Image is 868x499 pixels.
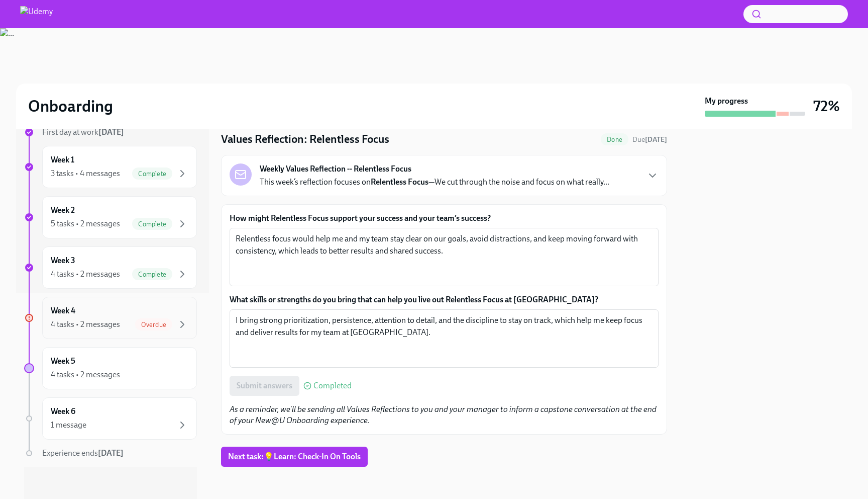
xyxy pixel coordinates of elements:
[24,196,197,238] a: Week 25 tasks • 2 messagesComplete
[645,135,667,144] strong: [DATE]
[51,269,120,280] div: 4 tasks • 2 messages
[42,127,124,137] span: First day at work
[132,271,172,278] span: Complete
[135,321,172,328] span: Overdue
[221,132,389,147] h4: Values Reflection: Relentless Focus
[51,420,86,431] div: 1 message
[260,177,609,188] p: This week’s reflection focuses on —We cut through the noise and focus on what really...
[132,170,172,178] span: Complete
[24,246,197,289] a: Week 34 tasks • 2 messagesComplete
[51,218,120,229] div: 5 tasks • 2 messages
[260,163,411,175] strong: Weekly Values Reflection -- Relentless Focus
[98,448,124,458] strong: [DATE]
[51,168,120,179] div: 3 tasks • 4 messages
[24,397,197,440] a: Week 61 message
[230,404,657,425] em: As a reminder, we'll be sending all Values Reflections to you and your manager to inform a capsto...
[813,97,840,115] h3: 72%
[632,135,667,144] span: August 25th, 2025 19:00
[51,205,75,216] h6: Week 2
[51,356,75,367] h6: Week 5
[51,369,120,380] div: 4 tasks • 2 messages
[601,136,628,143] span: Done
[51,255,75,266] h6: Week 3
[24,347,197,389] a: Week 54 tasks • 2 messages
[24,146,197,188] a: Week 13 tasks • 4 messagesComplete
[371,177,428,187] strong: Relentless Focus
[98,127,124,137] strong: [DATE]
[313,382,352,390] span: Completed
[230,294,659,305] label: What skills or strengths do you bring that can help you live out Relentless Focus at [GEOGRAPHIC_...
[51,305,75,316] h6: Week 4
[28,96,113,116] h2: Onboarding
[236,233,653,281] textarea: Relentless focus would help me and my team stay clear on our goals, avoid distractions, and keep ...
[20,6,53,22] img: Udemy
[221,447,368,467] button: Next task:💡Learn: Check-In On Tools
[51,154,74,165] h6: Week 1
[230,213,659,224] label: How might Relentless Focus support your success and your team’s success?
[24,127,197,138] a: First day at work[DATE]
[228,452,361,462] span: Next task : 💡Learn: Check-In On Tools
[42,448,124,458] span: Experience ends
[51,406,75,417] h6: Week 6
[705,96,748,107] strong: My progress
[236,314,653,363] textarea: I bring strong prioritization, persistence, attention to detail, and the discipline to stay on tr...
[132,220,172,228] span: Complete
[632,135,667,144] span: Due
[51,319,120,330] div: 4 tasks • 2 messages
[24,297,197,339] a: Week 44 tasks • 2 messagesOverdue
